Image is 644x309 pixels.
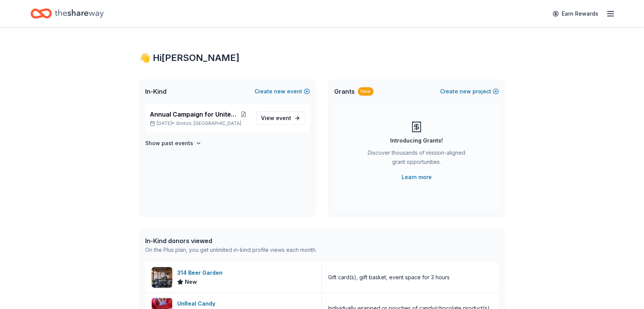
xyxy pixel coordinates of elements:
span: Grants [334,87,355,96]
button: Show past events [145,139,202,148]
span: New [185,277,197,287]
h4: Show past events [145,139,193,148]
div: Gift card(s), gift basket, event space for 3 hours [328,273,450,282]
a: Earn Rewards [548,7,603,21]
div: Introducing Grants! [390,136,443,145]
div: New [358,87,373,96]
a: Home [30,5,104,22]
a: View event [256,111,305,125]
div: 314 Beer Garden [177,268,226,277]
div: On the Plus plan, you get unlimited in-kind profile views each month. [145,245,317,255]
button: Createnewevent [255,87,310,96]
span: new [274,87,285,96]
span: event [276,115,291,121]
span: In-Kind [145,87,167,96]
div: UnReal Candy [177,299,218,308]
span: new [460,87,471,96]
div: 👋 Hi [PERSON_NAME] [139,52,505,64]
a: Learn more [402,173,432,182]
span: Groton, [GEOGRAPHIC_DATA] [176,120,241,126]
span: Annual Campaign for United Way [150,110,237,119]
div: In-Kind donors viewed [145,236,317,245]
span: View [261,114,291,123]
p: [DATE] • [150,120,250,126]
div: Discover thousands of mission-aligned grant opportunities. [365,148,468,170]
img: Image for 314 Beer Garden [152,267,172,288]
button: Createnewproject [440,87,499,96]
